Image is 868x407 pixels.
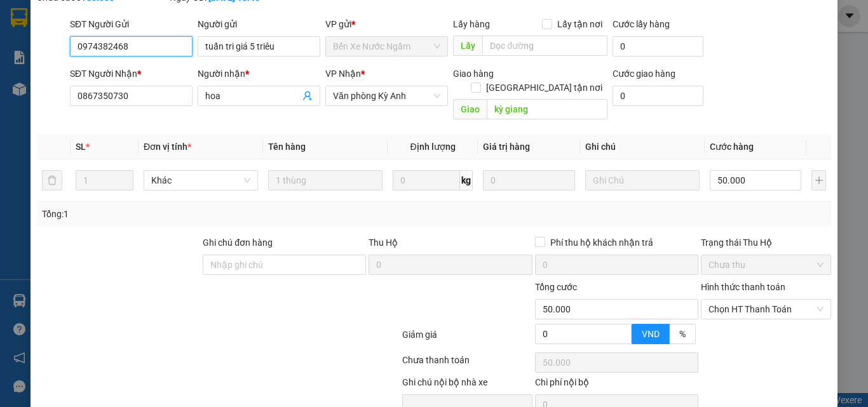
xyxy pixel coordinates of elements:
span: VP Nhận [325,69,361,79]
span: Lấy tận nơi [552,17,607,31]
div: Tổng: 1 [42,207,336,221]
span: Định lượng [410,142,455,152]
label: Cước giao hàng [613,69,675,79]
span: kg [460,170,473,190]
span: Bến Xe Nước Ngầm [333,37,440,56]
span: SL [76,142,86,152]
span: Chọn HT Thanh Toán [709,300,824,319]
span: [GEOGRAPHIC_DATA] tận nơi [481,81,607,95]
div: Người nhận [198,67,320,81]
span: Giao [453,99,487,119]
span: user-add [302,91,313,101]
div: Người gửi [198,17,320,31]
span: Đơn vị tính [144,142,191,152]
div: Ghi chú nội bộ nhà xe [402,375,532,394]
div: SĐT Người Gửi [70,17,193,31]
input: Cước lấy hàng [613,36,703,57]
label: Hình thức thanh toán [701,282,785,292]
input: Cước giao hàng [613,86,703,106]
span: Văn phòng Kỳ Anh [333,86,440,105]
div: Chưa thanh toán [401,353,534,375]
span: Khác [151,171,250,190]
div: Chi phí nội bộ [535,375,698,394]
div: Trạng thái Thu Hộ [701,236,831,250]
span: Chưa thu [709,255,824,274]
input: 0 [483,170,574,190]
span: VND [642,329,660,339]
span: Cước hàng [710,142,754,152]
label: Ghi chú đơn hàng [203,237,273,248]
span: Lấy hàng [453,19,490,29]
button: delete [42,170,62,190]
input: Dọc đường [482,36,607,56]
span: Thu Hộ [369,237,398,248]
span: Giá trị hàng [483,142,530,152]
label: Cước lấy hàng [613,19,670,29]
input: Dọc đường [487,99,607,119]
span: Giao hàng [453,69,494,79]
input: VD: Bàn, Ghế [268,170,383,190]
span: Tổng cước [535,282,577,292]
th: Ghi chú [580,135,705,159]
div: VP gửi [325,17,448,31]
span: Lấy [453,36,482,56]
input: Ghi Chú [585,170,700,190]
div: Giảm giá [401,328,534,350]
div: SĐT Người Nhận [70,67,193,81]
button: plus [811,170,826,190]
input: Ghi chú đơn hàng [203,255,366,275]
span: Phí thu hộ khách nhận trả [545,236,658,250]
span: % [679,329,686,339]
span: Tên hàng [268,142,306,152]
